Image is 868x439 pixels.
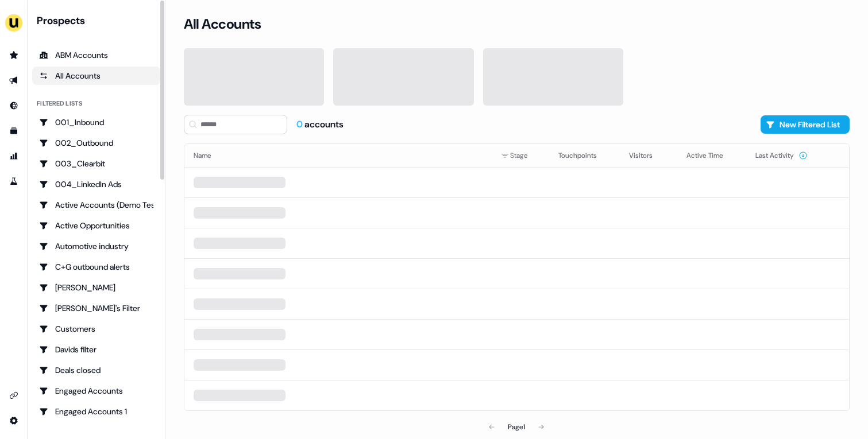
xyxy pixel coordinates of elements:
[686,145,737,166] button: Active Time
[5,96,23,115] a: Go to Inbound
[39,364,153,376] div: Deals closed
[32,361,160,379] a: Go to Deals closed
[39,240,153,252] div: Automotive industry
[39,158,153,169] div: 003_Clearbit
[39,261,153,273] div: C+G outbound alerts
[32,299,160,317] a: Go to Charlotte's Filter
[39,406,153,417] div: Engaged Accounts 1
[755,145,808,166] button: Last Activity
[39,302,153,314] div: [PERSON_NAME]'s Filter
[296,118,304,130] span: 0
[39,116,153,128] div: 001_Inbound
[184,144,492,167] th: Name
[32,258,160,276] a: Go to C+G outbound alerts
[296,118,344,131] div: accounts
[39,49,153,61] div: ABM Accounts
[508,421,525,433] div: Page 1
[39,70,153,81] div: All Accounts
[37,99,82,108] div: Filtered lists
[5,71,23,90] a: Go to outbound experience
[5,172,23,191] a: Go to experiments
[501,150,540,161] div: Stage
[5,147,23,165] a: Go to attribution
[32,237,160,255] a: Go to Automotive industry
[558,145,611,166] button: Touchpoints
[32,46,160,64] a: ABM Accounts
[32,113,160,131] a: Go to 001_Inbound
[32,320,160,338] a: Go to Customers
[32,402,160,421] a: Go to Engaged Accounts 1
[39,199,153,211] div: Active Accounts (Demo Test)
[32,67,160,85] a: All accounts
[184,15,261,33] h3: All Accounts
[5,122,23,140] a: Go to templates
[32,382,160,400] a: Go to Engaged Accounts
[39,282,153,293] div: [PERSON_NAME]
[32,340,160,359] a: Go to Davids filter
[39,137,153,149] div: 002_Outbound
[629,145,666,166] button: Visitors
[39,344,153,355] div: Davids filter
[39,178,153,190] div: 004_LinkedIn Ads
[32,216,160,235] a: Go to Active Opportunities
[32,196,160,214] a: Go to Active Accounts (Demo Test)
[32,175,160,193] a: Go to 004_LinkedIn Ads
[39,220,153,231] div: Active Opportunities
[39,385,153,397] div: Engaged Accounts
[5,386,23,405] a: Go to integrations
[32,278,160,297] a: Go to Charlotte Stone
[5,46,23,64] a: Go to prospects
[39,323,153,335] div: Customers
[32,134,160,152] a: Go to 002_Outbound
[5,411,23,430] a: Go to integrations
[32,154,160,173] a: Go to 003_Clearbit
[37,14,160,28] div: Prospects
[761,115,850,134] button: New Filtered List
